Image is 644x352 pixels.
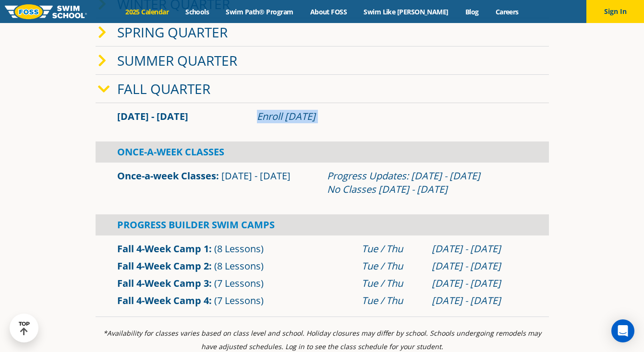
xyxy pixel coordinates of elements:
div: Progress Updates: [DATE] - [DATE] No Classes [DATE] - [DATE] [327,169,527,196]
span: (8 Lessons) [214,259,264,272]
i: *Availability for classes varies based on class level and school. Holiday closures may differ by ... [103,329,541,351]
a: 2025 Calendar [117,7,177,16]
a: About FOSS [302,7,355,16]
div: [DATE] - [DATE] [432,242,527,256]
div: Tue / Thu [362,242,422,256]
a: Spring Quarter [117,23,228,41]
div: Enroll [DATE] [257,110,527,123]
span: (7 Lessons) [214,277,264,290]
img: FOSS Swim School Logo [5,4,87,19]
span: [DATE] - [DATE] [117,110,188,123]
a: Fall 4-Week Camp 3 [117,277,209,290]
a: Once-a-week Classes [117,169,216,182]
a: Fall Quarter [117,80,210,98]
a: Fall 4-Week Camp 4 [117,294,209,307]
div: [DATE] - [DATE] [432,277,527,290]
a: Blog [457,7,487,16]
a: Swim Path® Program [218,7,302,16]
div: [DATE] - [DATE] [432,294,527,307]
a: Swim Like [PERSON_NAME] [355,7,457,16]
div: Progress Builder Swim Camps [96,214,549,235]
span: (8 Lessons) [214,242,264,255]
a: Fall 4-Week Camp 2 [117,259,209,272]
span: [DATE] - [DATE] [221,169,291,182]
div: [DATE] - [DATE] [432,259,527,273]
span: (7 Lessons) [214,294,264,307]
div: Tue / Thu [362,277,422,290]
a: Summer Quarter [117,51,237,70]
div: Tue / Thu [362,294,422,307]
a: Fall 4-Week Camp 1 [117,242,209,255]
a: Schools [177,7,218,16]
div: Tue / Thu [362,259,422,273]
div: Open Intercom Messenger [611,319,634,342]
div: Once-A-Week Classes [96,141,549,163]
div: TOP [19,321,30,336]
a: Careers [487,7,527,16]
